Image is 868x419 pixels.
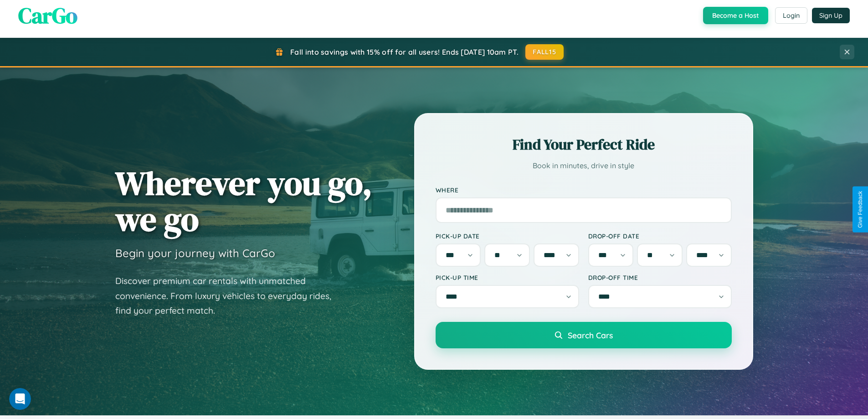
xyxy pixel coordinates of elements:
button: Sign Up [812,8,850,23]
h3: Begin your journey with CarGo [115,246,275,260]
button: Search Cars [436,322,732,348]
span: CarGo [18,0,77,31]
label: Drop-off Date [588,232,732,240]
label: Where [436,186,732,194]
label: Pick-up Date [436,232,579,240]
button: Become a Host [703,7,768,24]
label: Pick-up Time [436,274,579,281]
p: Book in minutes, drive in style [436,159,732,172]
iframe: Intercom live chat [9,388,31,410]
div: Give Feedback [857,191,863,228]
label: Drop-off Time [588,274,732,281]
h1: Wherever you go, we go [115,165,372,237]
button: Login [775,7,807,24]
p: Discover premium car rentals with unmatched convenience. From luxury vehicles to everyday rides, ... [115,274,343,318]
button: FALL15 [525,44,564,60]
span: Search Cars [568,330,613,340]
span: Fall into savings with 15% off for all users! Ends [DATE] 10am PT. [290,47,519,57]
h2: Find Your Perfect Ride [436,134,732,155]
